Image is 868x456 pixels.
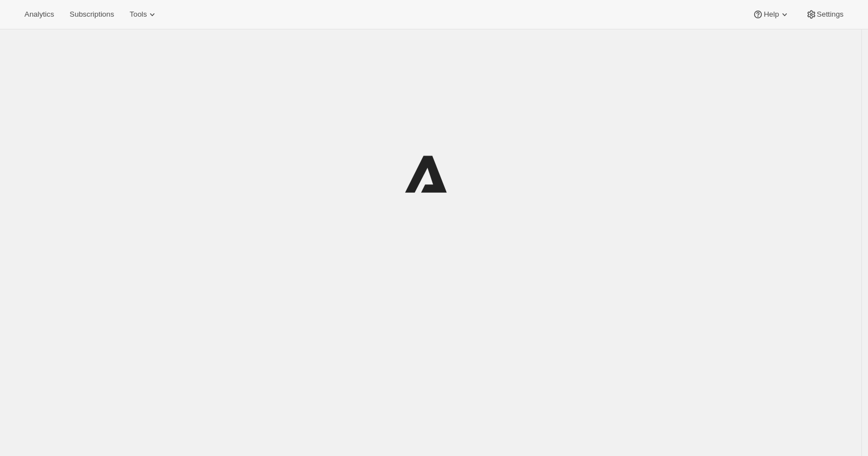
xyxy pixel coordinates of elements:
button: Help [746,7,796,22]
span: Analytics [24,10,54,19]
button: Analytics [18,7,61,22]
span: Settings [817,10,844,19]
button: Subscriptions [63,7,121,22]
button: Tools [123,7,164,22]
span: Tools [129,10,147,19]
span: Help [764,10,779,19]
button: Settings [799,7,850,22]
span: Subscriptions [69,10,114,19]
